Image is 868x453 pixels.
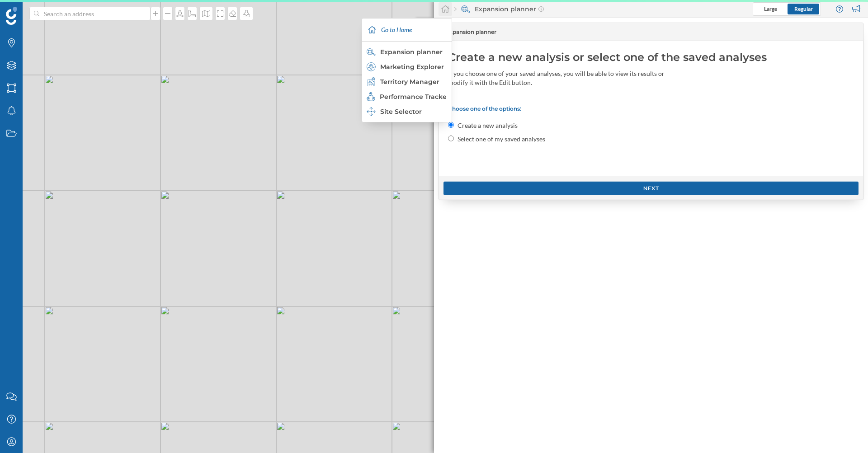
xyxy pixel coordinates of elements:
[458,121,518,130] label: Create a new analysis
[364,19,449,41] div: Go to Home
[367,77,376,86] img: territory-manager.svg
[794,5,813,12] span: Regular
[6,7,17,25] img: Geoblink Logo
[367,77,446,86] div: Territory Manager
[448,50,854,65] div: Create a new analysis or select one of the saved analyses
[446,28,496,36] span: Expansion planner
[764,5,777,12] span: Large
[448,105,854,112] p: Choose one of the options:
[367,47,376,56] img: search-areas.svg
[367,62,376,71] img: explorer.svg
[367,47,446,56] div: Expansion planner
[19,6,51,14] span: Soporte
[367,107,376,116] img: dashboards-manager.svg
[367,92,375,101] img: monitoring-360.svg
[367,107,446,116] div: Site Selector
[458,135,545,144] label: Select one of my saved analyses
[367,92,446,101] div: Performance Tracker
[461,5,470,14] img: search-areas.svg
[367,62,446,71] div: Marketing Explorer
[448,69,683,87] div: If you choose one of your saved analyses, you will be able to view its results or modify it with ...
[454,5,544,14] div: Expansion planner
